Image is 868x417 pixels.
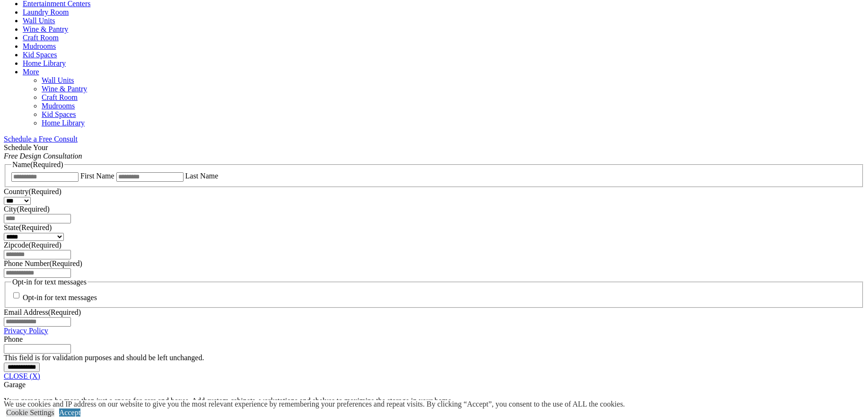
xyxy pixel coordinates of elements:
legend: Name [11,160,64,169]
span: Garage [4,381,26,389]
a: Accept [59,408,80,417]
label: Phone [4,335,23,343]
a: Wall Units [23,17,55,25]
a: Home Library [42,119,85,127]
p: Your garage can be more than just a space for cars and boxes. Add custom cabinets, workstations a... [4,397,864,405]
span: (Required) [17,205,50,213]
em: Free Design Consultation [4,152,82,160]
a: CLOSE (X) [4,372,40,380]
a: Wine & Pantry [23,25,68,33]
span: (Required) [28,241,61,249]
span: Schedule Your [4,143,82,160]
label: First Name [80,172,114,180]
a: Wall Units [42,76,74,84]
label: Last Name [185,172,219,180]
a: Kid Spaces [23,51,57,59]
div: We use cookies and IP address on our website to give you the most relevant experience by remember... [4,400,625,408]
div: This field is for validation purposes and should be left unchanged. [4,354,864,362]
label: Phone Number [4,259,82,267]
legend: Opt-in for text messages [11,278,88,286]
a: Privacy Policy [4,327,48,335]
a: Schedule a Free Consult (opens a dropdown menu) [4,135,78,143]
a: Mudrooms [23,42,56,50]
span: (Required) [19,223,52,231]
span: (Required) [49,259,82,267]
a: Cookie Settings [6,408,54,417]
a: Wine & Pantry [42,85,87,93]
label: Opt-in for text messages [23,294,97,302]
span: (Required) [48,308,81,316]
a: Craft Room [42,93,78,101]
label: City [4,205,50,213]
a: Mudrooms [42,102,75,110]
span: (Required) [30,160,63,169]
a: Kid Spaces [42,110,76,118]
span: (Required) [28,187,61,195]
a: Craft Room [23,34,59,42]
a: More menu text will display only on big screen [23,68,39,76]
label: Email Address [4,308,81,316]
a: Laundry Room [23,8,69,16]
label: Country [4,187,61,195]
label: Zipcode [4,241,61,249]
label: State [4,223,52,231]
a: Home Library [23,59,66,67]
